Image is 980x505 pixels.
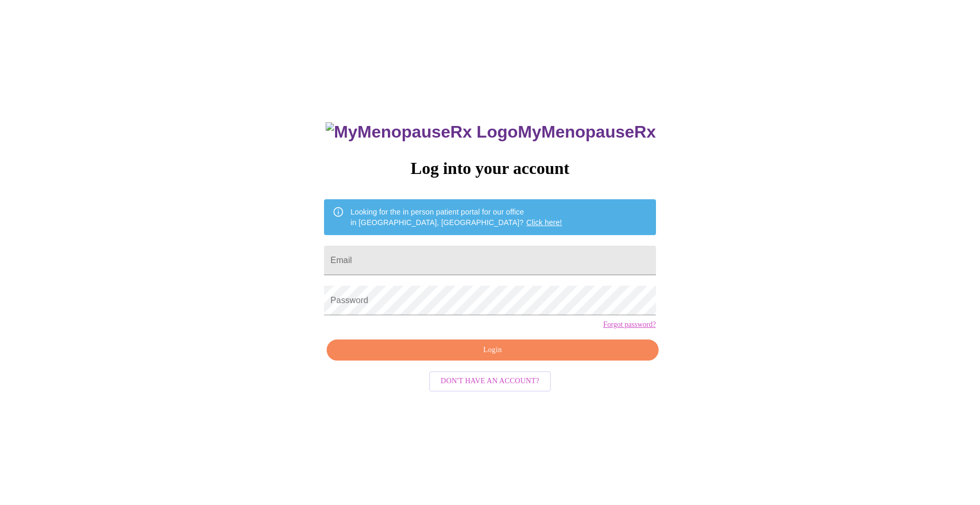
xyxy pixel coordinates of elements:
[441,375,539,388] span: Don't have an account?
[603,321,656,329] a: Forgot password?
[350,202,562,232] div: Looking for the in person patient portal for our office in [GEOGRAPHIC_DATA], [GEOGRAPHIC_DATA]?
[324,159,655,178] h3: Log into your account
[327,339,658,361] button: Login
[326,122,518,142] img: MyMenopauseRx Logo
[429,371,551,392] button: Don't have an account?
[426,376,554,385] a: Don't have an account?
[526,218,562,227] a: Click here!
[339,344,646,357] span: Login
[326,122,656,142] h3: MyMenopauseRx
